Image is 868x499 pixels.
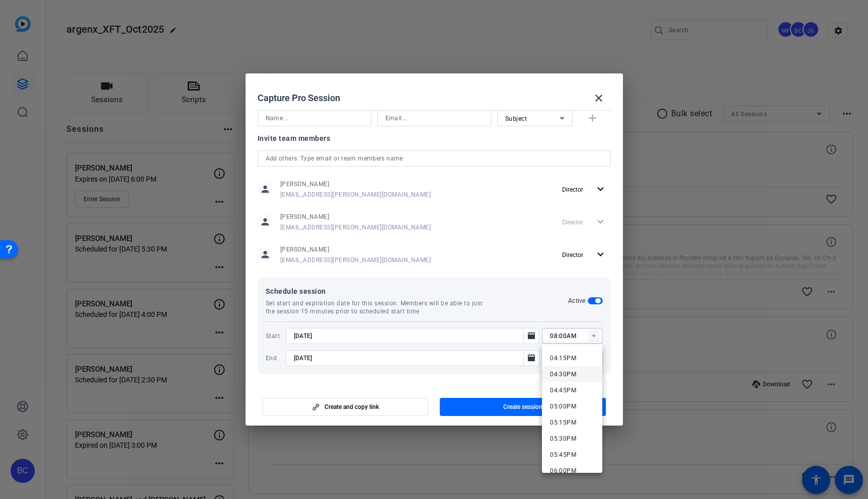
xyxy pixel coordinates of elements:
[280,213,431,221] span: [PERSON_NAME]
[266,112,363,124] input: Name...
[266,354,283,362] span: End
[280,180,431,188] span: [PERSON_NAME]
[550,330,602,342] input: Time
[266,152,603,164] input: Add others: Type email or team members name
[503,403,542,411] span: Create session
[266,299,493,315] span: Set start and expiration date for this session. Members will be able to join the session 15 minut...
[523,350,539,366] button: Open calendar
[558,245,611,264] button: Director
[258,86,611,110] div: Capture Pro Session
[294,352,522,364] input: Choose expiration date
[550,387,576,394] span: 04:45PM
[280,223,431,231] span: [EMAIL_ADDRESS][PERSON_NAME][DOMAIN_NAME]
[280,245,431,254] span: [PERSON_NAME]
[550,419,576,426] span: 05:15PM
[550,355,576,362] span: 04:15PM
[294,330,522,342] input: Choose start date
[562,252,583,259] span: Director
[568,297,586,305] h2: Active
[550,435,576,442] span: 05:30PM
[258,132,611,144] div: Invite team members
[280,191,431,199] span: [EMAIL_ADDRESS][PERSON_NAME][DOMAIN_NAME]
[266,285,569,297] span: Schedule session
[440,398,606,416] button: Create session
[594,248,607,261] mat-icon: expand_more
[550,403,576,410] span: 05:00PM
[558,180,611,198] button: Director
[505,115,527,122] span: Subject
[562,186,583,193] span: Director
[550,467,576,474] span: 06:00PM
[550,371,576,378] span: 04:30PM
[263,398,429,416] button: Create and copy link
[325,403,379,411] span: Create and copy link
[280,256,431,264] span: [EMAIL_ADDRESS][PERSON_NAME][DOMAIN_NAME]
[594,183,607,196] mat-icon: expand_more
[550,451,576,458] span: 05:45PM
[593,92,605,104] mat-icon: close
[385,112,483,124] input: Email...
[258,214,273,229] mat-icon: person
[258,182,273,197] mat-icon: person
[523,328,539,344] button: Open calendar
[258,247,273,262] mat-icon: person
[266,332,283,340] span: Start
